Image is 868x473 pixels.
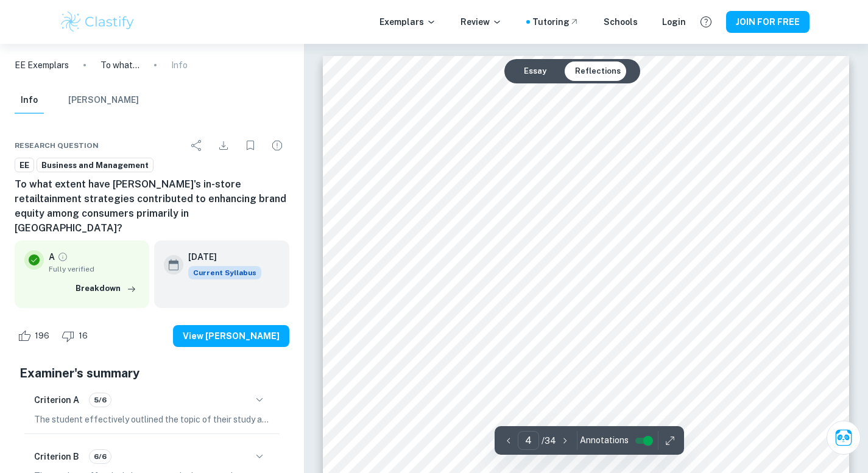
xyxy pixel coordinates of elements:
[90,394,111,405] span: 5/6
[696,12,716,32] button: Help and Feedback
[59,10,136,34] img: Clastify logo
[580,434,629,447] span: Annotations
[90,451,111,462] span: 6/6
[514,61,556,81] button: Essay
[15,326,56,346] div: Like
[15,140,99,151] span: Research question
[15,159,34,172] span: EE
[34,450,79,463] h6: Criterion B
[238,133,263,158] div: Bookmark
[171,58,188,72] p: Info
[15,58,69,72] a: EE Exemplars
[72,330,94,342] span: 16
[185,133,209,158] div: Share
[188,250,252,264] h6: [DATE]
[173,325,289,347] button: View [PERSON_NAME]
[379,15,436,29] p: Exemplars
[565,61,630,81] button: Reflections
[72,279,139,298] button: Breakdown
[604,15,638,29] a: Schools
[34,413,270,426] p: The student effectively outlined the topic of their study at the beginning of the essay, clearly ...
[827,421,861,455] button: Ask Clai
[662,15,686,29] a: Login
[49,250,55,264] p: A
[37,159,153,172] span: Business and Management
[460,15,502,29] p: Review
[265,133,289,158] div: Report issue
[532,15,579,29] a: Tutoring
[28,330,56,342] span: 196
[211,133,236,158] div: Download
[49,264,139,275] span: Fully verified
[15,87,44,114] button: Info
[188,266,261,279] div: This exemplar is based on the current syllabus. Feel free to refer to it for inspiration/ideas wh...
[542,434,556,447] p: / 34
[19,364,284,382] h5: Examiner's summary
[188,266,261,279] span: Current Syllabus
[34,393,79,407] h6: Criterion A
[58,326,94,346] div: Dislike
[15,177,289,236] h6: To what extent have [PERSON_NAME]'s in-store retailtainment strategies contributed to enhancing b...
[726,11,810,33] button: JOIN FOR FREE
[57,251,68,262] a: Grade fully verified
[15,158,34,173] a: EE
[37,158,153,173] a: Business and Management
[68,87,139,114] button: [PERSON_NAME]
[101,58,139,72] p: To what extent have [PERSON_NAME]'s in-store retailtainment strategies contributed to enhancing b...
